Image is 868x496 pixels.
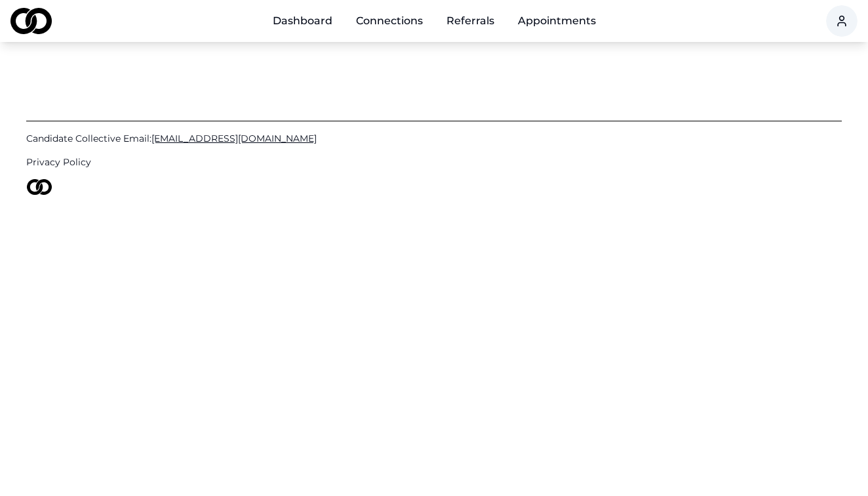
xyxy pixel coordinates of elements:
img: logo [10,8,52,34]
span: [EMAIL_ADDRESS][DOMAIN_NAME] [151,133,317,144]
img: logo [26,179,52,195]
nav: Main [262,8,606,34]
a: Appointments [507,8,606,34]
a: Connections [345,8,433,34]
a: Referrals [436,8,505,34]
a: Privacy Policy [26,155,842,169]
a: Candidate Collective Email:[EMAIL_ADDRESS][DOMAIN_NAME] [26,132,842,145]
a: Dashboard [262,8,343,34]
